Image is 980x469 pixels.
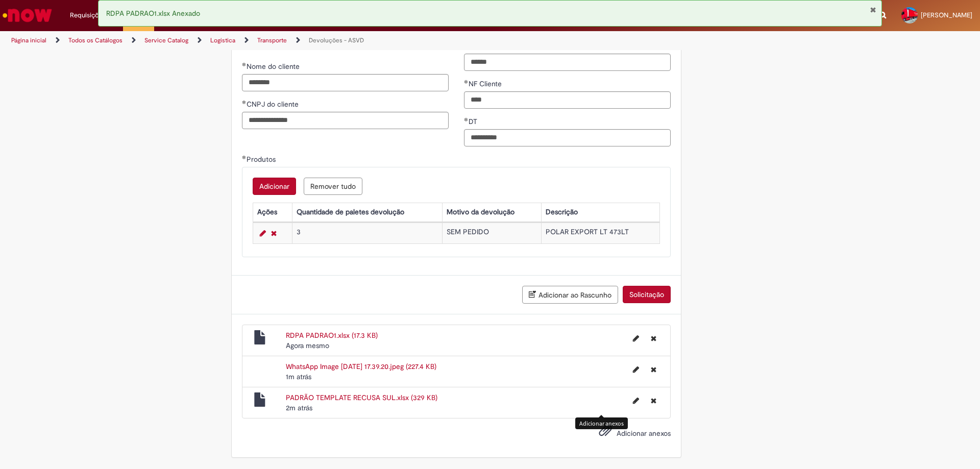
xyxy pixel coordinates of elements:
[286,341,329,350] time: 28/08/2025 11:30:38
[645,392,663,409] button: Excluir PADRÃO TEMPLATE RECUSA SUL.xlsx
[541,203,659,221] th: Descrição
[292,223,443,243] td: 3
[144,36,188,44] a: Service Catalog
[464,117,469,121] span: Obrigatório Preenchido
[68,36,122,44] a: Todos os Catálogos
[286,362,436,371] a: WhatsApp Image [DATE] 17.39.20.jpeg (227.4 KB)
[443,223,541,243] td: SEM PEDIDO
[464,129,671,146] input: DT
[242,100,247,104] span: Obrigatório Preenchido
[242,112,449,129] input: CNPJ do cliente
[575,417,628,429] div: Adicionar anexos
[253,203,292,221] th: Ações
[1,5,54,26] img: ServiceNow
[921,11,972,19] span: [PERSON_NAME]
[617,429,671,438] span: Adicionar anexos
[522,286,618,304] button: Adicionar ao Rascunho
[443,203,541,221] th: Motivo da devolução
[645,330,663,347] button: Excluir RDPA PADRAO1.xlsx
[253,178,296,195] button: Add a row for Produtos
[627,361,645,378] button: Editar nome de arquivo WhatsApp Image 2025-08-26 at 17.39.20.jpeg
[623,286,671,303] button: Solicitação
[286,372,311,381] time: 28/08/2025 11:29:05
[304,178,362,195] button: Remove all rows for Produtos
[11,36,46,44] a: Página inicial
[286,403,312,412] span: 2m atrás
[627,330,645,347] button: Editar nome de arquivo RDPA PADRAO1.xlsx
[286,372,311,381] span: 1m atrás
[286,331,378,340] a: RDPA PADRAO1.xlsx (17.3 KB)
[257,227,268,239] a: Editar Linha 1
[70,10,106,20] span: Requisições
[242,155,247,159] span: Obrigatório Preenchido
[464,91,671,109] input: NF Cliente
[257,36,287,44] a: Transporte
[469,117,479,126] span: DT
[469,41,504,51] span: NF Ambev
[268,227,279,239] a: Remover linha 1
[242,62,247,66] span: Obrigatório Preenchido
[286,393,437,402] a: PADRÃO TEMPLATE RECUSA SUL.xlsx (329 KB)
[645,361,663,378] button: Excluir WhatsApp Image 2025-08-26 at 17.39.20.jpeg
[247,100,301,109] span: CNPJ do cliente
[870,6,876,14] button: Fechar Notificação
[464,54,671,71] input: NF Ambev
[292,203,443,221] th: Quantidade de paletes devolução
[627,392,645,409] button: Editar nome de arquivo PADRÃO TEMPLATE RECUSA SUL.xlsx
[8,31,646,50] ul: Trilhas de página
[247,155,278,164] span: Produtos
[106,9,200,18] span: RDPA PADRAO1.xlsx Anexado
[242,74,449,91] input: Nome do cliente
[541,223,659,243] td: POLAR EXPORT LT 473LT
[464,80,469,84] span: Obrigatório Preenchido
[596,421,615,445] button: Adicionar anexos
[210,36,235,44] a: Logistica
[286,341,329,350] span: Agora mesmo
[309,36,364,44] a: Devoluções - ASVD
[469,79,504,88] span: NF Cliente
[247,62,302,71] span: Nome do cliente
